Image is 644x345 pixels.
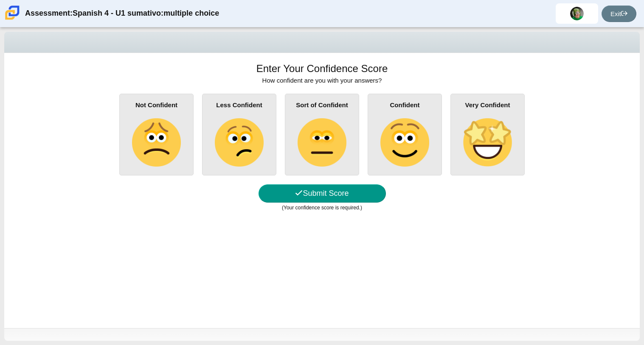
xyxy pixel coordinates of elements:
img: confused-face.png [215,118,263,167]
b: Less Confident [216,101,262,109]
b: Confident [390,101,420,109]
thspan: multiple choice [163,8,219,19]
img: Carmen School of Science & Technology [3,4,21,22]
span: How confident are you with your answers? [262,77,382,84]
thspan: ) [360,205,362,211]
thspan: Exit [610,10,621,17]
img: jadrian.cardonadur.5P1d0v [570,7,584,20]
h1: Enter Your Confidence Score [256,61,388,76]
img: slightly-smiling-face.png [380,118,429,167]
a: Carmen School of Science & Technology [3,16,21,23]
img: slightly-frowning-face.png [132,118,180,167]
thspan: (Your confidence score is required. [282,205,360,211]
button: Submit Score [259,184,386,203]
img: neutral-face.png [298,118,346,167]
thspan: Assessment: [25,8,73,19]
b: Very Confident [465,101,510,109]
img: star-struck-face.png [463,118,512,167]
thspan: Spanish 4 - U1 sumativo: [73,8,163,19]
b: Not Confident [135,101,177,109]
b: Sort of Confident [296,101,348,109]
a: Exit [602,6,636,22]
